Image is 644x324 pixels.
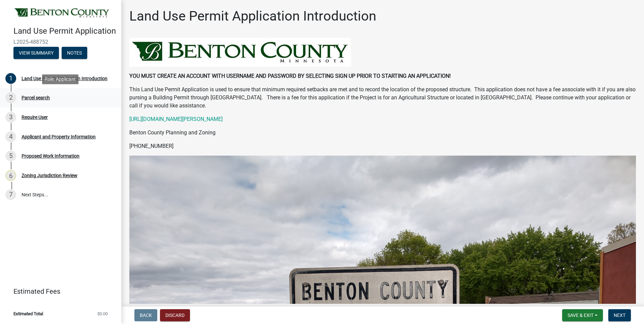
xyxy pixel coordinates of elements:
span: $0.00 [97,312,108,316]
img: BENTON_HEADER_6a8b96a6-b3ba-419c-b71a-ca67a580911a.jfif [129,38,351,67]
button: View Summary [13,47,59,59]
div: Applicant and Property Information [22,134,96,139]
img: Benton County, Minnesota [13,7,110,19]
span: L2025-488752 [13,39,108,45]
h1: Land Use Permit Application Introduction [129,8,376,24]
div: Zoning Jurisdiction Review [22,173,77,178]
span: Back [140,313,152,318]
a: Estimated Fees [5,285,110,298]
span: Estimated Total [13,312,43,316]
div: Land Use Permit Application Introduction [22,76,107,81]
button: Next [608,309,631,321]
p: [PHONE_NUMBER] [129,142,636,150]
p: Benton County Planning and Zoning [129,129,636,137]
button: Save & Exit [562,309,603,321]
div: 6 [5,170,16,181]
div: 7 [5,189,16,200]
wm-modal-confirm: Summary [13,51,59,56]
h4: Land Use Permit Application [13,26,116,36]
span: Next [614,313,625,318]
div: Role: Applicant [42,74,78,84]
div: Proposed Work Information [22,154,79,158]
a: [URL][DOMAIN_NAME][PERSON_NAME] [129,116,223,122]
p: This Land Use Permit Application is used to ensure that minimum required setbacks are met and to ... [129,86,636,110]
div: 1 [5,73,16,84]
strong: YOU MUST CREATE AN ACCOUNT WITH USERNAME AND PASSWORD BY SELECTING SIGN UP PRIOR TO STARTING AN A... [129,73,451,79]
button: Notes [62,47,87,59]
div: Require User [22,115,48,120]
wm-modal-confirm: Notes [62,51,87,56]
div: 3 [5,112,16,123]
button: Back [134,309,157,321]
button: Discard [160,309,190,321]
div: Parcel search [22,95,50,100]
div: 4 [5,131,16,142]
span: Save & Exit [568,313,593,318]
div: 2 [5,92,16,103]
div: 5 [5,151,16,161]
